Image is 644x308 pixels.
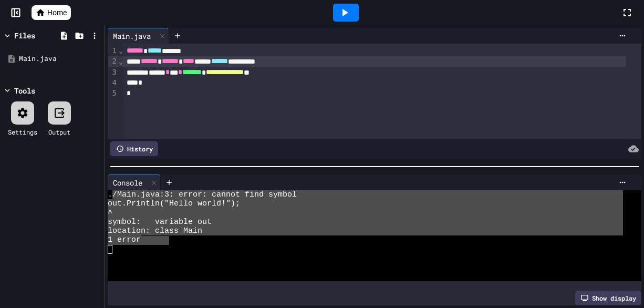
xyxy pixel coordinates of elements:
[108,88,118,99] div: 5
[108,28,169,44] div: Main.java
[110,141,158,156] div: History
[108,78,118,88] div: 4
[32,5,71,20] a: Home
[108,30,156,42] div: Main.java
[108,199,240,208] span: out.Println("Hello world!");
[8,127,37,137] div: Settings
[47,7,67,18] span: Home
[112,190,297,199] span: /Main.java:3: error: cannot find symbol
[108,46,118,56] div: 1
[108,235,141,244] span: 1 error
[19,54,101,64] div: Main.java
[108,174,161,190] div: Console
[108,177,148,188] div: Console
[118,57,123,66] span: Fold line
[48,127,70,137] div: Output
[14,30,35,41] div: Files
[108,227,202,235] span: location: class Main
[108,190,112,199] span: .
[108,218,212,227] span: symbol: variable out
[108,67,118,78] div: 3
[575,291,641,305] div: Show display
[108,56,118,67] div: 2
[108,209,112,218] span: ^
[118,46,123,55] span: Fold line
[14,85,35,96] div: Tools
